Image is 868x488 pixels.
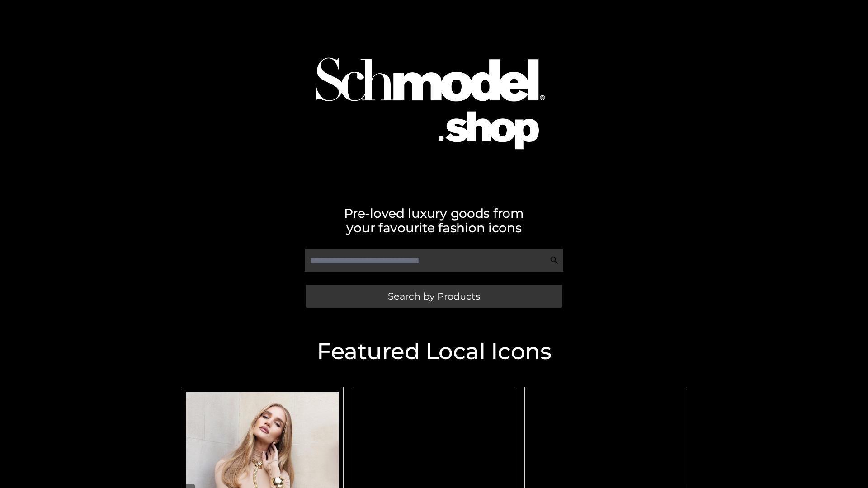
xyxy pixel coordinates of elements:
a: Search by Products [306,285,562,308]
h2: Pre-loved luxury goods from your favourite fashion icons [176,206,692,235]
img: Search Icon [550,256,559,265]
h2: Featured Local Icons​ [176,340,692,363]
span: Search by Products [388,291,480,301]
